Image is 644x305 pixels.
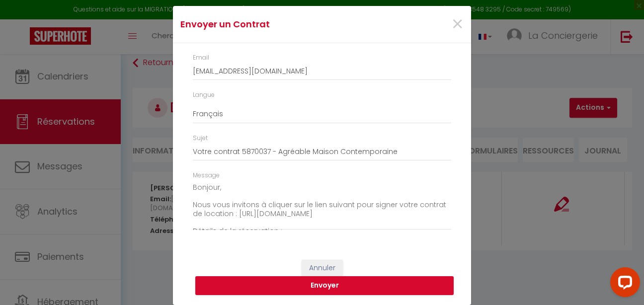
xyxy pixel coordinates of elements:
button: Close [451,14,464,35]
button: Annuler [302,260,343,277]
span: × [451,9,464,39]
iframe: LiveChat chat widget [602,263,644,305]
h4: Envoyer un Contrat [180,17,365,31]
label: Message [193,171,220,180]
label: Email [193,53,209,63]
label: Langue [193,90,215,100]
button: Envoyer [195,276,454,295]
label: Sujet [193,134,208,143]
